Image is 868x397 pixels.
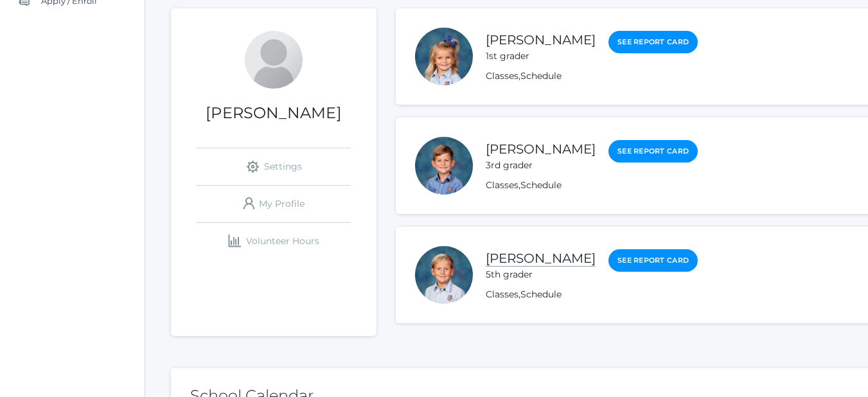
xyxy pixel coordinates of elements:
[608,249,698,272] a: See Report Card
[486,288,698,301] div: ,
[486,32,596,48] a: [PERSON_NAME]
[486,159,596,172] div: 3rd grader
[197,148,351,185] a: Settings
[608,140,698,163] a: See Report Card
[520,179,562,191] a: Schedule
[486,179,698,192] div: ,
[415,246,473,304] div: Peter Laubacher
[486,141,596,157] a: [PERSON_NAME]
[415,137,473,195] div: Dustin Laubacher
[486,288,518,300] a: Classes
[171,105,376,121] h1: [PERSON_NAME]
[520,288,562,300] a: Schedule
[486,268,596,281] div: 5th grader
[486,49,596,63] div: 1st grader
[245,31,303,89] div: Johanna Laubacher
[486,251,596,267] a: [PERSON_NAME]
[486,69,698,83] div: ,
[486,70,518,82] a: Classes
[197,186,351,222] a: My Profile
[520,70,562,82] a: Schedule
[415,28,473,85] div: Shiloh Laubacher
[486,179,518,191] a: Classes
[197,223,351,260] a: Volunteer Hours
[608,31,698,53] a: See Report Card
